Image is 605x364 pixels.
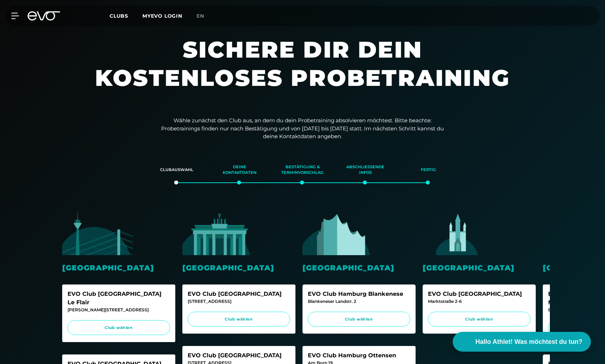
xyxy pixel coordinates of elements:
div: Clubauswahl [154,160,199,180]
a: Club wählen [67,320,170,335]
a: Club wählen [308,312,410,327]
div: [GEOGRAPHIC_DATA] [62,262,175,273]
img: evofitness [423,211,493,255]
button: Hallo Athlet! Was möchtest du tun? [453,332,591,352]
div: EVO Club [GEOGRAPHIC_DATA] [428,290,530,298]
a: Club wählen [428,312,530,327]
span: Club wählen [74,325,163,331]
div: Bestätigung & Terminvorschlag [280,160,325,180]
div: [GEOGRAPHIC_DATA] [182,262,295,273]
span: Club wählen [194,316,283,322]
a: en [196,12,213,20]
p: Wähle zunächst den Club aus, an dem du dein Probetraining absolvieren möchtest. Bitte beachte: Pr... [161,117,444,141]
h1: Sichere dir dein kostenloses Probetraining [90,35,515,106]
div: [GEOGRAPHIC_DATA] [302,262,416,273]
div: Deine Kontaktdaten [217,160,262,180]
a: Club wählen [188,312,290,327]
span: Clubs [110,13,128,19]
div: Fertig [406,160,451,180]
div: EVO Club Hamburg Ottensen [308,351,410,360]
a: MYEVO LOGIN [142,13,182,19]
div: EVO Club [GEOGRAPHIC_DATA] [188,290,290,298]
img: evofitness [182,211,253,255]
span: Club wählen [315,316,404,322]
div: [STREET_ADDRESS] [188,298,290,305]
div: EVO Club Hamburg Blankenese [308,290,410,298]
div: [GEOGRAPHIC_DATA] [423,262,536,273]
img: evofitness [302,211,373,255]
img: evofitness [62,211,133,255]
span: en [196,13,204,19]
div: EVO Club [GEOGRAPHIC_DATA] [188,351,290,360]
span: Hallo Athlet! Was möchtest du tun? [475,337,582,347]
div: EVO Club [GEOGRAPHIC_DATA] Le Flair [67,290,170,307]
div: Marktstraße 2-6 [428,298,530,305]
div: Blankeneser Landstr. 2 [308,298,410,305]
a: Clubs [110,12,142,19]
div: [PERSON_NAME][STREET_ADDRESS] [67,307,170,313]
div: Abschließende Infos [343,160,388,180]
span: Club wählen [435,316,524,322]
